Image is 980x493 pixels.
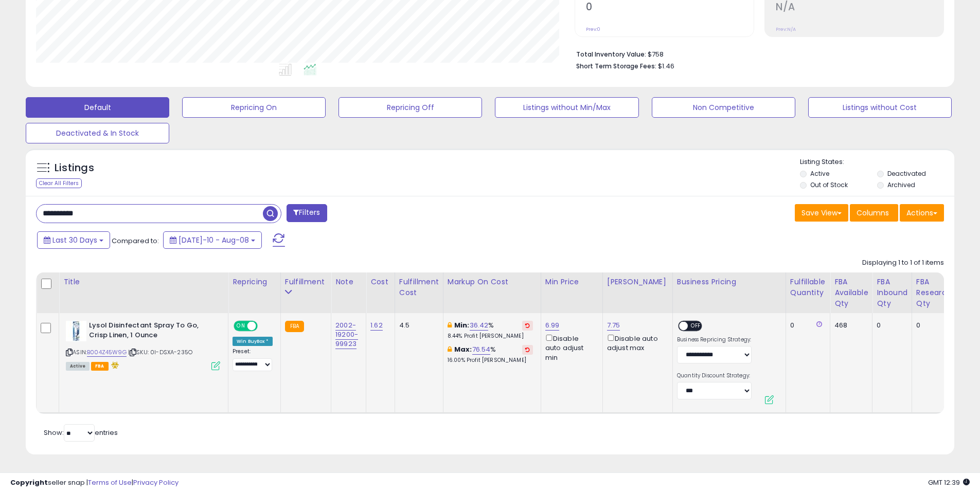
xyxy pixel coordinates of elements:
a: 36.42 [470,320,489,331]
div: Fulfillment [285,277,327,287]
div: Min Price [545,277,598,287]
span: Show: entries [44,428,118,437]
span: Last 30 Days [52,235,97,245]
button: Listings without Min/Max [495,97,638,118]
a: Terms of Use [88,478,132,487]
span: Compared to: [112,236,159,246]
div: % [448,345,533,364]
b: Total Inventory Value: [576,50,646,59]
span: Columns [857,208,889,218]
div: seller snap | | [10,478,179,488]
strong: Copyright [10,478,48,487]
div: ASIN: [66,321,220,369]
small: Prev: N/A [776,26,796,32]
a: Privacy Policy [133,478,179,487]
div: FBA inbound Qty [877,277,907,309]
i: hazardous material [109,361,119,369]
span: OFF [256,322,273,331]
div: FBA Available Qty [834,277,868,309]
div: Markup on Cost [448,277,537,287]
div: Fulfillable Quantity [790,277,826,298]
label: Deactivated [887,169,926,178]
span: All listings currently available for purchase on Amazon [66,362,90,371]
button: Repricing On [182,97,326,118]
button: Default [26,97,169,118]
span: ON [235,322,247,331]
h5: Listings [55,161,94,175]
h2: 0 [586,1,754,15]
a: 1.62 [370,320,383,331]
div: Win BuyBox * [233,337,273,346]
div: Cost [370,277,390,287]
div: Clear All Filters [36,178,82,188]
button: Deactivated & In Stock [26,123,169,143]
b: Short Term Storage Fees: [576,62,656,70]
div: FBA Researching Qty [916,277,963,309]
div: Repricing [233,277,276,287]
span: FBA [91,362,109,371]
p: Listing States: [800,157,954,167]
th: The percentage added to the cost of goods (COGS) that forms the calculator for Min & Max prices. [443,272,541,313]
div: 0 [916,321,959,330]
div: 468 [834,321,864,330]
b: Max: [454,344,472,354]
button: [DATE]-10 - Aug-08 [163,231,262,249]
b: Lysol Disinfectant Spray To Go, Crisp Linen, 1 Ounce [89,321,214,342]
div: Preset: [233,348,273,371]
a: 7.75 [607,320,620,331]
a: 2002-19200-99923 [335,320,358,349]
div: Title [63,277,224,287]
a: 76.54 [472,344,491,355]
button: Last 30 Days [37,231,110,249]
p: 8.44% Profit [PERSON_NAME] [448,333,533,340]
button: Non Competitive [652,97,795,118]
b: Min: [454,320,470,330]
span: | SKU: 0I-DSXA-235O [128,348,192,356]
button: Filters [287,204,327,222]
div: % [448,321,533,340]
div: Fulfillment Cost [399,277,439,298]
img: 41jJse9Z6WL._SL40_.jpg [66,321,86,341]
small: Prev: 0 [586,26,600,32]
span: $1.46 [658,61,674,71]
button: Save View [795,204,848,222]
li: $758 [576,47,936,60]
div: Disable auto adjust max [607,333,665,353]
div: 0 [790,321,822,330]
label: Business Repricing Strategy: [677,336,752,343]
a: B004Z45W9G [87,348,127,357]
span: OFF [688,322,704,331]
a: 6.99 [545,320,560,331]
button: Actions [900,204,944,222]
span: 2025-09-9 12:39 GMT [928,478,970,487]
small: FBA [285,321,304,332]
h2: N/A [776,1,943,15]
p: 16.00% Profit [PERSON_NAME] [448,357,533,364]
label: Quantity Discount Strategy: [677,372,752,379]
div: Note [335,277,362,287]
div: 0 [877,321,904,330]
button: Repricing Off [338,97,482,118]
label: Out of Stock [810,180,848,189]
div: Disable auto adjust min [545,333,595,362]
div: [PERSON_NAME] [607,277,668,287]
div: 4.5 [399,321,435,330]
button: Columns [850,204,898,222]
label: Archived [887,180,915,189]
div: Displaying 1 to 1 of 1 items [862,258,944,268]
button: Listings without Cost [808,97,952,118]
div: Business Pricing [677,277,781,287]
label: Active [810,169,829,178]
span: [DATE]-10 - Aug-08 [179,235,249,245]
